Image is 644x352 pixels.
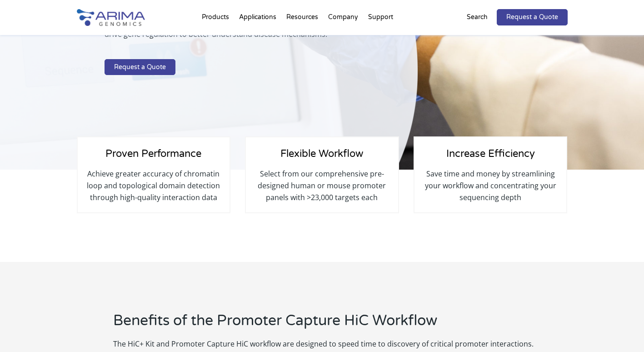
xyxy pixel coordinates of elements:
[77,9,145,26] img: Arima-Genomics-logo
[105,148,201,160] span: Proven Performance
[467,11,488,23] p: Search
[113,311,568,338] h2: Benefits of the Promoter Capture HiC Workflow
[446,148,535,160] span: Increase Efficiency
[424,168,557,203] p: Save time and money by streamlining your workflow and concentrating your sequencing depth
[497,9,568,25] a: Request a Quote
[280,148,363,160] span: Flexible Workflow
[105,59,175,75] a: Request a Quote
[113,338,568,350] p: The HiC+ Kit and Promoter Capture HiC workflow are designed to speed time to discovery of critica...
[87,168,220,203] p: Achieve greater accuracy of chromatin loop and topological domain detection through high-quality ...
[255,168,389,203] p: Select from our comprehensive pre-designed human or mouse promoter panels with >23,000 targets each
